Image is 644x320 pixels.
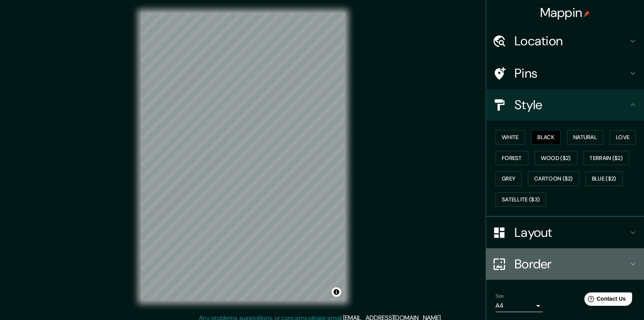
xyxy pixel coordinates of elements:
label: Size [496,293,504,300]
h4: Pins [514,65,628,81]
button: White [496,130,525,145]
button: Forest [496,151,528,166]
button: Grey [496,171,522,186]
button: Love [610,130,636,145]
h4: Border [514,256,628,272]
img: pin-icon.png [584,11,590,17]
button: Blue ($2) [586,171,623,186]
div: Border [486,248,644,280]
button: Toggle attribution [332,287,341,297]
div: Style [486,89,644,121]
div: Location [486,25,644,57]
div: Pins [486,58,644,89]
h4: Layout [514,225,628,240]
div: A4 [496,300,543,312]
button: Terrain ($2) [584,151,629,166]
iframe: Help widget launcher [574,289,635,311]
div: Layout [486,217,644,248]
button: Cartoon ($2) [528,171,579,186]
button: Natural [567,130,603,145]
button: Satellite ($3) [496,192,546,207]
button: Black [531,130,561,145]
canvas: Map [141,13,345,301]
h4: Mappin [540,5,590,20]
button: Wood ($2) [535,151,577,166]
h4: Location [514,33,628,49]
h4: Style [514,97,628,113]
